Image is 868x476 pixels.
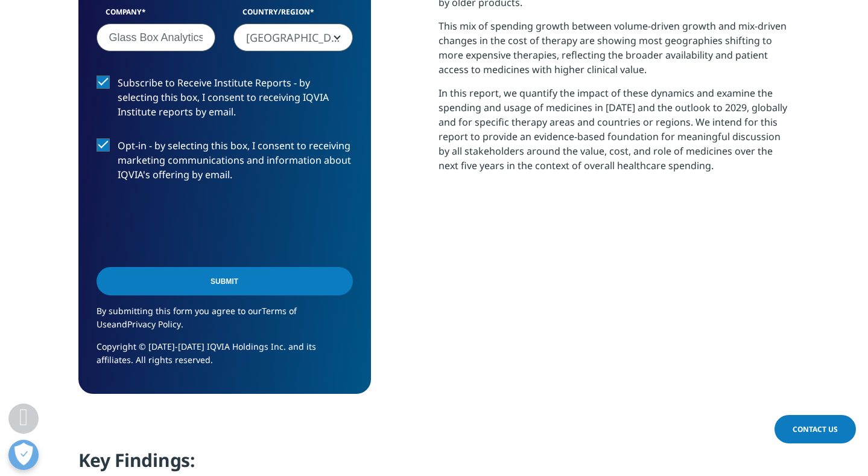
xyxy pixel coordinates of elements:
[97,201,280,248] iframe: reCAPTCHA
[8,440,39,470] button: Open Preferences
[127,318,181,330] a: Privacy Policy
[97,304,353,340] p: By submitting this form you agree to our and .
[439,19,790,86] p: This mix of spending growth between volume-driven growth and mix-driven changes in the cost of th...
[793,424,838,434] span: Contact Us
[233,24,353,51] span: United States
[97,138,353,188] label: Opt-in - by selecting this box, I consent to receiving marketing communications and information a...
[234,24,352,52] span: United States
[775,415,856,443] a: Contact Us
[97,76,353,126] label: Subscribe to Receive Institute Reports - by selecting this box, I consent to receiving IQVIA Inst...
[439,86,790,182] p: In this report, we quantify the impact of these dynamics and examine the spending and usage of me...
[97,7,216,24] label: Company
[233,7,353,24] label: Country/Region
[97,267,353,295] input: Submit
[97,340,353,376] p: Copyright © [DATE]-[DATE] IQVIA Holdings Inc. and its affiliates. All rights reserved.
